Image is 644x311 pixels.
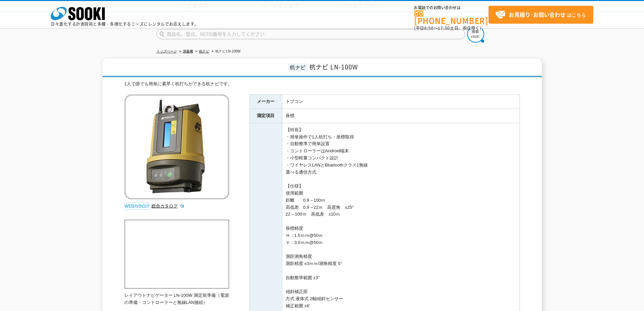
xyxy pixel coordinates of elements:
a: 総合カタログ [151,203,185,208]
td: トプコン [282,95,520,109]
div: 1人で誰でも簡単に素早く杭打ちができる杭ナビです。 [124,81,520,88]
span: 杭ナビ [288,63,308,71]
li: 杭ナビ LN-100W [210,48,241,55]
img: 杭ナビ LN-100W [124,94,229,199]
span: 8:50 [424,25,434,31]
p: レイアウトナビゲーター LN-100W 測定前準備（電源の準備・コントローラーと無線LAN接続） [124,292,229,306]
strong: お見積り･お問い合わせ [509,10,566,19]
a: トップページ [157,49,177,53]
span: 杭ナビ LN-100W [309,62,358,71]
span: 17:30 [438,25,450,31]
span: (平日 ～ 土日、祝日除く) [414,25,481,31]
input: 商品名、型式、NETIS番号を入力してください [157,29,465,39]
img: webカタログ [124,203,150,209]
span: はこちら [495,10,586,20]
p: 日々進化する計測技術と多種・多様化するニーズにレンタルでお応えします。 [51,22,199,26]
a: [PHONE_NUMBER] [414,10,488,24]
a: お見積り･お問い合わせはこちら [488,6,593,24]
span: お電話でのお問い合わせは [414,6,488,10]
a: 測量機 [183,49,193,53]
th: メーカー [249,95,282,109]
img: btn_search.png [467,26,484,43]
td: 座標 [282,109,520,123]
th: 測定項目 [249,109,282,123]
a: 杭ナビ [199,49,209,53]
